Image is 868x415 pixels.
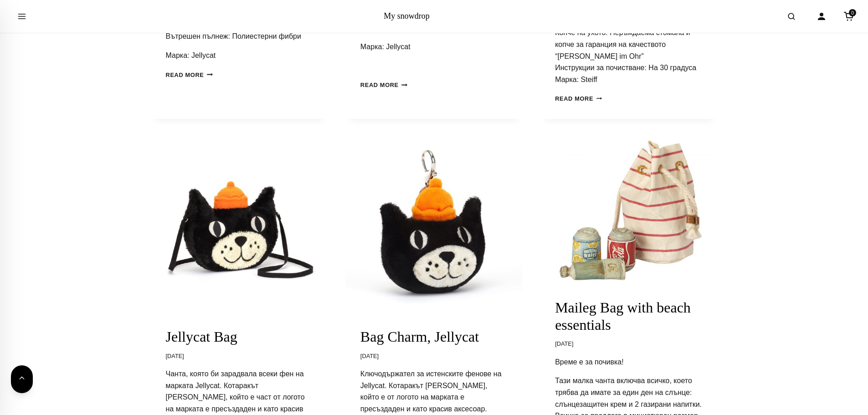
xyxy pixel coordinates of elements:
[166,50,313,61] p: Марка: Jellycat
[360,82,407,88] a: Read More
[555,339,573,348] time: [DATE]
[151,137,328,313] img: Jellycat Bag
[166,72,213,78] a: Read More
[779,4,804,29] button: Open search
[555,299,691,333] a: Maileg Bag with beach essentials
[9,4,35,29] button: Open menu
[555,356,702,368] p: Време e за почивка!
[166,328,237,345] a: Jellycat Bag
[384,11,430,20] a: My snowdrop
[360,41,508,53] p: Марка: Jellycat
[360,352,379,361] time: [DATE]
[839,6,859,26] a: Cart
[555,95,602,102] a: Read More
[540,137,717,284] img: Maileg Bag with beach essentials
[11,365,33,393] button: Back to top
[360,328,479,345] a: Bag Charm, Jellycat
[166,352,184,361] time: [DATE]
[849,9,856,16] span: 0
[812,6,832,26] a: Account
[346,137,522,313] img: Bag Charm, Jellycat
